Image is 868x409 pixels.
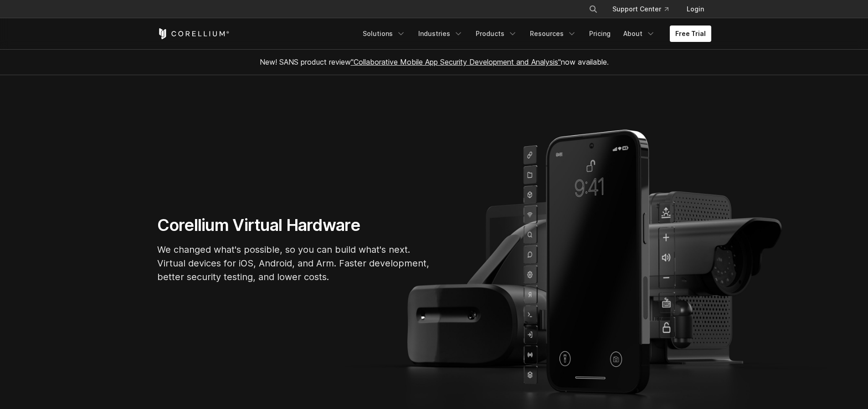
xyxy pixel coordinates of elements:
[351,57,561,66] a: "Collaborative Mobile App Security Development and Analysis"
[524,26,582,42] a: Resources
[413,26,468,42] a: Industries
[260,57,609,66] span: New! SANS product review now available.
[585,1,601,17] button: Search
[157,215,431,235] h1: Corellium Virtual Hardware
[618,26,661,42] a: About
[670,26,711,42] a: Free Trial
[157,28,230,39] a: Corellium Home
[578,1,711,17] div: Navigation Menu
[584,26,616,42] a: Pricing
[157,243,431,284] p: We changed what's possible, so you can build what's next. Virtual devices for iOS, Android, and A...
[357,26,411,42] a: Solutions
[605,1,676,17] a: Support Center
[679,1,711,17] a: Login
[470,26,523,42] a: Products
[357,26,711,42] div: Navigation Menu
